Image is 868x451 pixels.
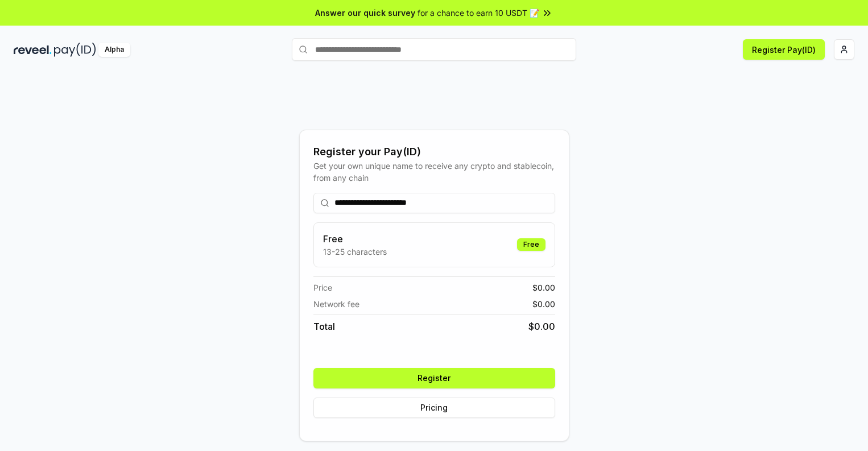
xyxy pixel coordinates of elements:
[315,7,415,19] span: Answer our quick survey
[418,7,539,19] span: for a chance to earn 10 USDT 📝
[313,282,332,293] span: Price
[517,238,545,251] div: Free
[532,282,555,293] span: $ 0.00
[313,320,335,333] span: Total
[313,160,555,184] div: Get your own unique name to receive any crypto and stablecoin, from any chain
[743,39,825,60] button: Register Pay(ID)
[98,43,130,57] div: Alpha
[323,246,387,258] p: 13-25 characters
[313,398,555,418] button: Pricing
[532,298,555,310] span: $ 0.00
[313,298,359,310] span: Network fee
[313,368,555,388] button: Register
[528,320,555,333] span: $ 0.00
[313,144,555,160] div: Register your Pay(ID)
[14,43,52,57] img: reveel_dark
[54,43,96,57] img: pay_id
[323,232,387,246] h3: Free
